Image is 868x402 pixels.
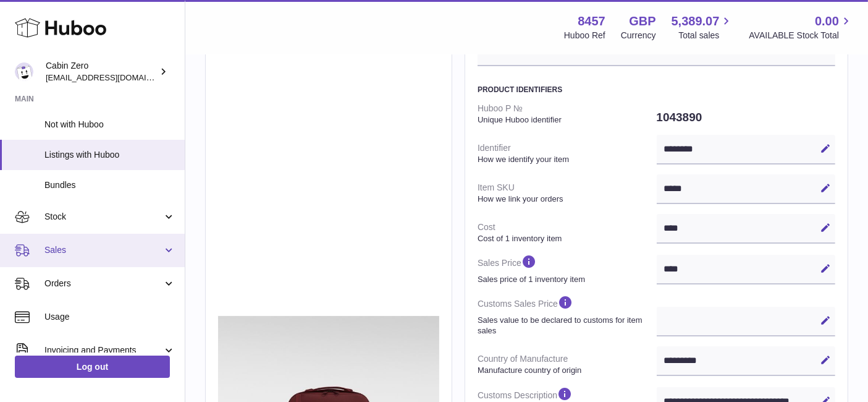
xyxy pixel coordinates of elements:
dt: Customs Sales Price [478,289,657,341]
div: Huboo Ref [564,30,605,41]
span: 5,389.07 [672,13,720,30]
strong: Unique Huboo identifier [478,114,654,126]
div: Cabin Zero [46,60,157,83]
span: Bundles [44,179,175,191]
span: [EMAIL_ADDRESS][DOMAIN_NAME] [46,72,182,82]
h3: Product Identifiers [478,85,835,95]
strong: Manufacture country of origin [478,365,654,376]
img: internalAdmin-8457@internal.huboo.com [15,62,33,81]
strong: Cost of 1 inventory item [478,233,654,244]
strong: Sales price of 1 inventory item [478,274,654,285]
span: Listings with Huboo [44,149,175,161]
a: Log out [15,356,170,378]
dt: Huboo P № [478,98,657,130]
span: Orders [44,278,162,289]
strong: Sales value to be declared to customs for item sales [478,315,654,336]
strong: GBP [629,13,655,30]
span: Not with Huboo [44,119,175,130]
span: Sales [44,244,162,256]
strong: How we link your orders [478,194,654,205]
dt: Cost [478,216,657,249]
a: 0.00 AVAILABLE Stock Total [749,13,853,41]
span: 0.00 [815,13,839,30]
span: Usage [44,311,175,323]
dt: Identifier [478,137,657,169]
dd: 1043890 [657,105,836,130]
span: Total sales [678,30,733,41]
a: 5,389.07 Total sales [672,13,734,41]
dt: Country of Manufacture [478,348,657,380]
strong: How we identify your item [478,154,654,165]
span: Stock [44,211,162,223]
span: AVAILABLE Stock Total [749,30,853,41]
div: Currency [621,30,656,41]
dt: Sales Price [478,249,657,289]
dt: Item SKU [478,177,657,209]
span: Invoicing and Payments [44,344,162,356]
strong: 8457 [578,13,605,30]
